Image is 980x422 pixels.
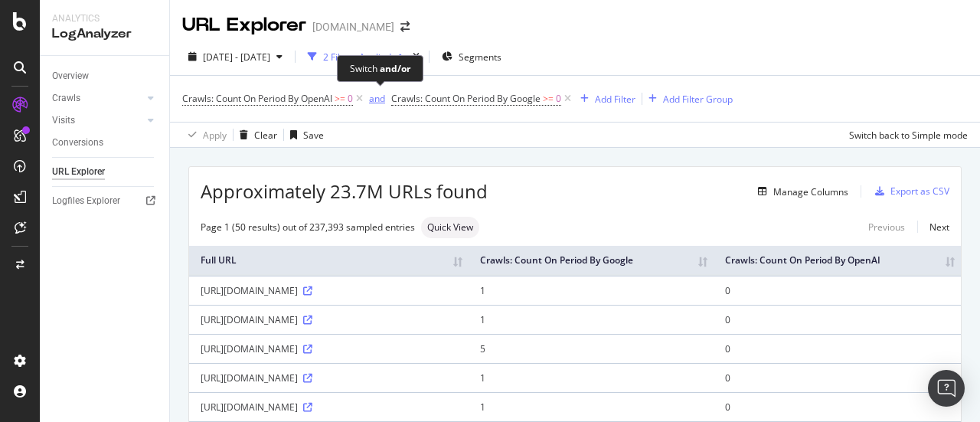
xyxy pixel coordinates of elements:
div: 2 Filters Applied [323,51,391,64]
div: and [369,92,385,105]
a: Next [917,216,949,238]
span: 0 [348,88,353,110]
a: Visits [52,113,143,129]
button: Export as CSV [869,179,949,204]
button: Manage Columns [752,182,848,201]
div: Switch back to Simple mode [849,129,968,142]
div: times [410,49,423,64]
a: Overview [52,68,158,84]
button: Clear [234,123,277,147]
button: Switch back to Simple mode [843,123,968,147]
div: Conversions [52,135,103,151]
div: Page 1 (50 results) out of 237,393 sampled entries [201,221,415,234]
span: >= [335,92,345,105]
td: 1 [469,363,713,392]
div: Visits [52,113,75,129]
div: URL Explorer [182,12,306,38]
div: Add Filter [595,93,635,106]
div: Overview [52,68,89,84]
button: Add Filter [574,90,635,108]
div: Crawls [52,90,80,106]
a: Logfiles Explorer [52,193,158,209]
button: Segments [436,44,508,69]
th: Crawls: Count On Period By Google: activate to sort column ascending [469,246,713,276]
div: URL Explorer [52,164,105,180]
div: [URL][DOMAIN_NAME] [201,401,457,414]
button: Apply [182,123,227,147]
button: 2 Filters Applied [302,44,410,69]
div: LogAnalyzer [52,25,157,43]
a: URL Explorer [52,164,158,180]
span: Approximately 23.7M URLs found [201,178,488,204]
div: Export as CSV [890,185,949,198]
button: Add Filter Group [642,90,733,108]
div: Save [303,129,324,142]
div: Add Filter Group [663,93,733,106]
div: [URL][DOMAIN_NAME] [201,342,457,355]
span: 0 [556,88,561,110]
span: >= [543,92,554,105]
td: 0 [714,363,961,392]
div: [DOMAIN_NAME] [312,19,394,34]
a: Conversions [52,135,158,151]
th: Full URL: activate to sort column ascending [189,246,469,276]
span: Quick View [427,223,473,232]
div: Logfiles Explorer [52,193,120,209]
button: Save [284,123,324,147]
div: Analytics [52,12,157,25]
div: [URL][DOMAIN_NAME] [201,371,457,384]
div: Clear [254,129,277,142]
div: Manage Columns [773,185,848,198]
span: Crawls: Count On Period By Google [391,92,541,105]
td: 1 [469,276,713,305]
span: Segments [459,51,501,64]
button: [DATE] - [DATE] [182,44,289,69]
div: Switch [350,62,410,75]
div: neutral label [421,217,479,238]
td: 5 [469,334,713,363]
div: [URL][DOMAIN_NAME] [201,284,457,297]
span: [DATE] - [DATE] [203,51,270,64]
a: Crawls [52,90,143,106]
th: Crawls: Count On Period By OpenAI: activate to sort column ascending [714,246,961,276]
div: [URL][DOMAIN_NAME] [201,313,457,326]
div: arrow-right-arrow-left [400,21,410,32]
td: 0 [714,276,961,305]
span: Crawls: Count On Period By OpenAI [182,92,332,105]
div: Open Intercom Messenger [928,370,965,407]
td: 0 [714,305,961,334]
div: Apply [203,129,227,142]
td: 1 [469,305,713,334]
div: and/or [380,62,410,75]
td: 0 [714,392,961,421]
button: and [369,91,385,106]
td: 0 [714,334,961,363]
td: 1 [469,392,713,421]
